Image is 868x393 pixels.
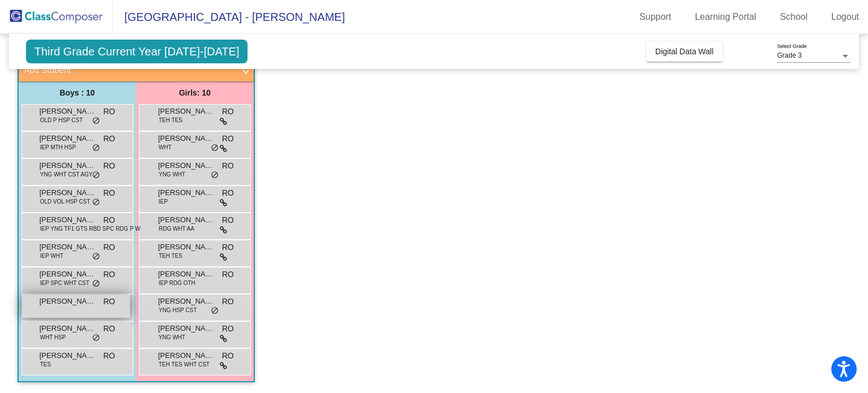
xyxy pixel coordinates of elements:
[159,279,196,287] span: IEP RDG OTH
[158,160,215,171] span: [PERSON_NAME]
[103,269,115,280] span: RO
[103,133,115,145] span: RO
[40,197,90,206] span: OLD VOL HSP CST
[40,187,96,198] span: [PERSON_NAME]
[222,241,234,253] span: RO
[656,47,714,56] span: Digital Data Wall
[40,160,96,171] span: [PERSON_NAME]
[40,279,89,287] span: IEP SPC WHT CST
[40,170,93,179] span: YNG WHT CST AGY
[103,106,115,118] span: RO
[92,198,100,207] span: do_not_disturb_alt
[40,224,161,233] span: IEP YNG TF1 GTS RBD SPC RDG P WHT AGY
[211,171,219,180] span: do_not_disturb_alt
[40,360,51,369] span: TES
[211,144,219,153] span: do_not_disturb_alt
[113,8,345,26] span: [GEOGRAPHIC_DATA] - [PERSON_NAME]
[40,143,76,152] span: IEP MTH HSP
[159,224,194,233] span: RDG WHT AA
[24,64,235,77] mat-panel-title: Add Student
[222,296,234,308] span: RO
[103,160,115,172] span: RO
[103,323,115,335] span: RO
[40,323,96,334] span: [PERSON_NAME]
[222,187,234,199] span: RO
[19,59,254,81] mat-expansion-panel-header: Add Student
[40,350,96,361] span: [PERSON_NAME]
[40,241,96,253] span: [PERSON_NAME]
[103,187,115,199] span: RO
[646,41,723,62] button: Digital Data Wall
[159,252,183,260] span: TEH TES
[40,133,96,144] span: [PERSON_NAME]
[92,116,100,126] span: do_not_disturb_alt
[159,197,168,206] span: IEP
[158,187,215,198] span: [PERSON_NAME]
[222,133,234,145] span: RO
[158,214,215,226] span: [PERSON_NAME]
[26,40,248,63] span: Third Grade Current Year [DATE]-[DATE]
[159,360,210,369] span: TEH TES WHT CST
[159,116,183,124] span: TEH TES
[158,106,215,117] span: [PERSON_NAME]
[158,133,215,144] span: [PERSON_NAME]
[103,214,115,226] span: RO
[40,106,96,117] span: [PERSON_NAME]
[92,171,100,180] span: do_not_disturb_alt
[103,241,115,253] span: RO
[19,81,136,104] div: Boys : 10
[40,333,66,342] span: WHT HSP
[92,334,100,343] span: do_not_disturb_alt
[136,81,254,104] div: Girls: 10
[222,160,234,172] span: RO
[159,333,185,342] span: YNG WHT
[40,116,83,124] span: OLD P HSP CST
[92,252,100,261] span: do_not_disturb_alt
[222,106,234,118] span: RO
[222,323,234,335] span: RO
[222,269,234,280] span: RO
[92,144,100,153] span: do_not_disturb_alt
[222,350,234,362] span: RO
[777,51,801,59] span: Grade 3
[771,8,817,26] a: School
[158,241,215,253] span: [PERSON_NAME]
[686,8,766,26] a: Learning Portal
[159,143,172,152] span: WHT
[92,279,100,288] span: do_not_disturb_alt
[631,8,680,26] a: Support
[222,214,234,226] span: RO
[40,214,96,226] span: [PERSON_NAME]
[158,323,215,334] span: [PERSON_NAME]
[158,296,215,307] span: [PERSON_NAME]
[40,269,96,280] span: [PERSON_NAME]
[158,269,215,280] span: [PERSON_NAME]
[158,350,215,361] span: [PERSON_NAME]
[40,296,96,307] span: [PERSON_NAME]
[103,350,115,362] span: RO
[159,170,185,179] span: YNG WHT
[211,306,219,316] span: do_not_disturb_alt
[822,8,868,26] a: Logout
[40,252,63,260] span: IEP WHT
[103,296,115,308] span: RO
[159,306,197,314] span: YNG HSP CST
